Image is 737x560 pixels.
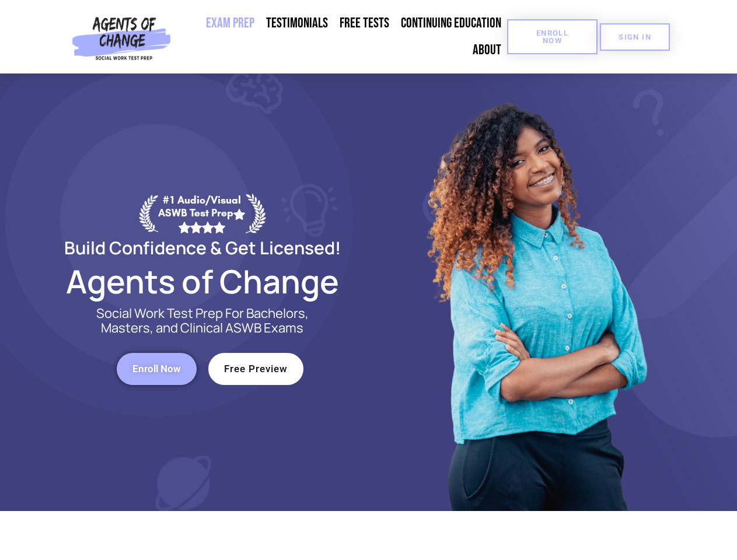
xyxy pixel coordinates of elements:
nav: Menu [176,10,507,64]
a: Free Tests [334,10,395,37]
h2: Build Confidence & Get Licensed! [36,239,369,256]
a: About [467,37,507,64]
a: Free Preview [208,353,303,385]
a: Enroll Now [117,353,197,385]
a: Continuing Education [395,10,507,37]
span: Enroll Now [526,29,579,44]
a: Exam Prep [200,10,260,37]
a: Testimonials [260,10,334,37]
span: Enroll Now [132,364,181,374]
img: Website Image 1 (1) [418,73,652,511]
a: Enroll Now [507,19,598,54]
p: Social Work Test Prep For Bachelors, Masters, and Clinical ASWB Exams [83,306,322,335]
div: #1 Audio/Visual ASWB Test Prep [158,194,246,233]
span: Free Preview [224,364,288,374]
span: SIGN IN [619,33,651,41]
h2: Agents of Change [36,268,369,295]
a: SIGN IN [600,23,670,51]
